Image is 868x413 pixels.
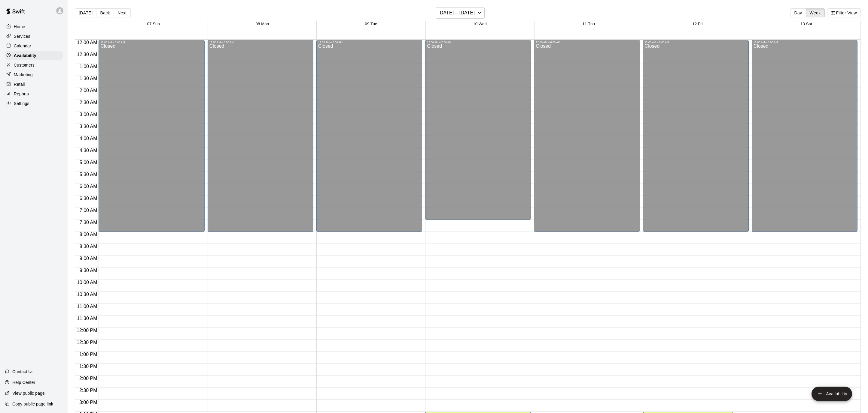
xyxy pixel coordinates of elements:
[427,41,529,44] div: 12:00 AM – 7:30 AM
[99,40,204,232] div: 12:00 AM – 8:00 AM: Closed
[75,304,99,309] span: 11:00 AM
[208,40,313,232] div: 12:00 AM – 8:00 AM: Closed
[78,352,99,357] span: 1:00 PM
[812,387,852,401] button: add
[5,41,63,50] a: Calendar
[12,390,45,396] p: View public page
[75,328,99,333] span: 12:00 PM
[318,44,420,234] div: Closed
[14,33,30,39] p: Services
[754,44,856,234] div: Closed
[78,148,99,153] span: 4:30 AM
[78,220,99,225] span: 7:30 AM
[78,196,99,201] span: 6:30 AM
[78,364,99,369] span: 1:30 PM
[645,44,747,234] div: Closed
[14,24,25,30] p: Home
[692,22,702,26] button: 12 Fri
[425,40,531,220] div: 12:00 AM – 7:30 AM: Closed
[147,22,160,26] button: 07 Sun
[5,61,63,70] div: Customers
[78,400,99,405] span: 3:00 PM
[14,62,35,68] p: Customers
[12,369,34,375] p: Contact Us
[78,76,99,81] span: 1:30 AM
[78,388,99,393] span: 2:30 PM
[75,52,99,57] span: 12:30 AM
[256,22,269,26] button: 08 Mon
[5,99,63,108] a: Settings
[5,70,63,79] a: Marketing
[14,100,29,106] p: Settings
[473,22,487,26] button: 10 Wed
[752,40,857,232] div: 12:00 AM – 8:00 AM: Closed
[318,41,420,44] div: 12:00 AM – 8:00 AM
[436,7,485,19] button: [DATE] – [DATE]
[78,112,99,117] span: 3:00 AM
[806,8,825,17] button: Week
[78,88,99,93] span: 2:00 AM
[827,8,861,17] button: Filter View
[5,22,63,31] a: Home
[316,40,422,232] div: 12:00 AM – 8:00 AM: Closed
[14,43,31,49] p: Calendar
[12,401,53,407] p: Copy public page link
[114,8,130,17] button: Next
[14,52,36,58] p: Availability
[438,9,475,17] h6: [DATE] – [DATE]
[536,41,638,44] div: 12:00 AM – 8:00 AM
[5,51,63,60] a: Availability
[78,100,99,105] span: 2:30 AM
[12,379,35,385] p: Help Center
[14,81,25,87] p: Retail
[14,91,29,97] p: Reports
[75,40,99,45] span: 12:00 AM
[534,40,640,232] div: 12:00 AM – 8:00 AM: Closed
[5,80,63,89] a: Retail
[78,256,99,261] span: 9:00 AM
[5,32,63,41] a: Services
[78,376,99,381] span: 2:00 PM
[754,41,856,44] div: 12:00 AM – 8:00 AM
[78,124,99,129] span: 3:30 AM
[78,160,99,165] span: 5:00 AM
[75,292,99,297] span: 10:30 AM
[427,44,529,222] div: Closed
[78,172,99,177] span: 5:30 AM
[583,22,595,26] button: 11 Thu
[536,44,638,234] div: Closed
[645,41,747,44] div: 12:00 AM – 8:00 AM
[209,41,312,44] div: 12:00 AM – 8:00 AM
[75,8,96,17] button: [DATE]
[96,8,114,17] button: Back
[78,268,99,273] span: 9:30 AM
[100,44,203,234] div: Closed
[78,244,99,249] span: 8:30 AM
[365,22,377,26] button: 09 Tue
[790,8,806,17] button: Day
[75,280,99,285] span: 10:00 AM
[5,89,63,98] a: Reports
[78,64,99,69] span: 1:00 AM
[75,340,99,345] span: 12:30 PM
[78,208,99,213] span: 7:00 AM
[75,316,99,321] span: 11:30 AM
[14,72,33,78] p: Marketing
[78,232,99,237] span: 8:00 AM
[643,40,749,232] div: 12:00 AM – 8:00 AM: Closed
[800,22,812,26] button: 13 Sat
[78,136,99,141] span: 4:00 AM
